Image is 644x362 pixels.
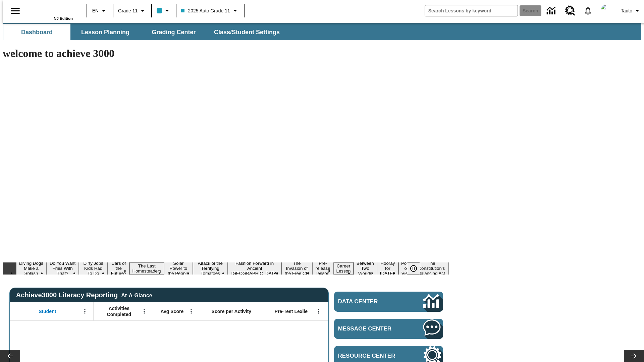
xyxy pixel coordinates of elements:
[39,308,56,314] span: Student
[164,260,193,277] button: Slide 6 Solar Power to the People
[89,5,111,17] button: Language: EN, Select a language
[579,2,597,19] a: Notifications
[334,292,443,312] a: Data Center
[414,260,449,277] button: Slide 15 The Constitution's Balancing Act
[181,7,230,14] span: 2025 Auto Grade 11
[5,1,25,21] button: Open side menu
[129,262,164,275] button: Slide 5 The Last Homesteaders
[193,260,228,277] button: Slide 7 Attack of the Terrifying Tomatoes
[407,262,427,275] div: Pause
[338,353,403,359] span: Resource Center
[186,306,196,316] button: Open Menu
[178,5,241,17] button: Class: 2025 Auto Grade 11, Select your class
[597,2,618,19] button: Select a new avatar
[314,306,324,316] button: Open Menu
[54,16,73,20] span: NJ Edition
[97,305,141,317] span: Activities Completed
[46,260,79,277] button: Slide 2 Do You Want Fries With That?
[334,319,443,339] a: Message Center
[621,7,632,14] span: Tauto
[212,308,252,314] span: Score per Activity
[3,24,286,40] div: SubNavbar
[72,24,139,40] button: Lesson Planning
[543,2,561,20] a: Data Center
[398,260,414,277] button: Slide 14 Point of View
[16,291,152,299] span: Achieve3000 Literacy Reporting
[561,2,579,20] a: Resource Center, Will open in new tab
[21,28,53,36] span: Dashboard
[115,5,149,17] button: Grade: Grade 11, Select a grade
[108,260,129,277] button: Slide 4 Cars of the Future?
[121,291,152,299] div: At-A-Glance
[334,262,354,275] button: Slide 11 Career Lesson
[338,325,403,332] span: Message Center
[281,260,312,277] button: Slide 9 The Invasion of the Free CD
[275,308,308,314] span: Pre-Test Lexile
[338,298,401,305] span: Data Center
[29,3,73,16] a: Home
[92,7,99,14] span: EN
[601,4,614,17] img: Avatar
[140,24,207,40] button: Grading Center
[3,47,449,60] h1: welcome to achieve 3000
[618,5,644,17] button: Profile/Settings
[407,262,420,275] button: Pause
[29,2,73,20] div: Home
[152,28,196,36] span: Grading Center
[3,24,70,40] button: Dashboard
[228,260,281,277] button: Slide 8 Fashion Forward in Ancient Rome
[377,260,398,277] button: Slide 13 Hooray for Constitution Day!
[3,23,641,40] div: SubNavbar
[154,5,174,17] button: Class color is light blue. Change class color
[160,308,183,314] span: Avg Score
[425,5,518,16] input: search field
[118,7,138,14] span: Grade 11
[79,260,108,277] button: Slide 3 Dirty Jobs Kids Had To Do
[81,28,129,36] span: Lesson Planning
[139,306,149,316] button: Open Menu
[80,306,90,316] button: Open Menu
[312,260,334,277] button: Slide 10 Pre-release lesson
[209,24,285,40] button: Class/Student Settings
[354,260,377,277] button: Slide 12 Between Two Worlds
[16,260,46,277] button: Slide 1 Diving Dogs Make a Splash
[214,28,280,36] span: Class/Student Settings
[624,350,644,362] button: Lesson carousel, Next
